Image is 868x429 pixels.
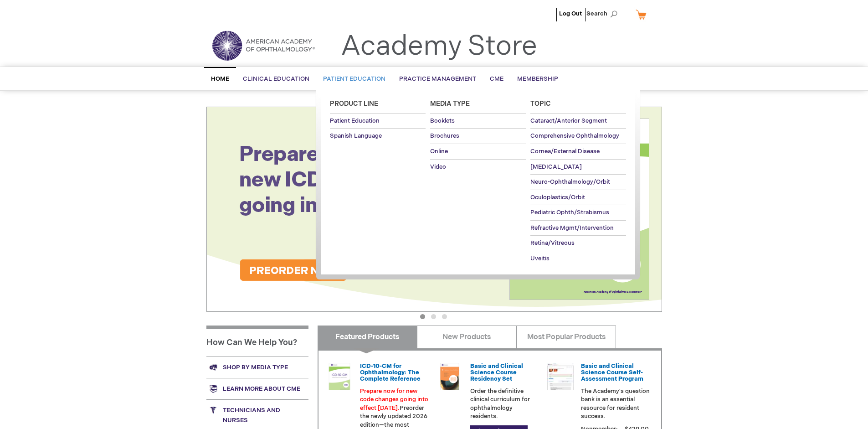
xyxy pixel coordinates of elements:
[547,363,574,390] img: bcscself_20.jpg
[420,314,425,319] button: 1 of 3
[318,326,417,348] a: Featured Products
[330,132,382,140] span: Spanish Language
[360,362,421,383] a: ICD-10-CM for Ophthalmology: The Complete Reference
[206,326,308,357] h1: How Can We Help You?
[470,362,523,383] a: Basic and Clinical Science Course Residency Set
[530,148,600,155] span: Cornea/External Disease
[430,132,459,140] span: Brochures
[417,326,517,348] a: New Products
[530,100,551,108] span: Topic
[431,314,436,319] button: 2 of 3
[530,239,575,247] span: Retina/Vitreous
[530,224,614,232] span: Refractive Mgmt/Intervention
[530,163,582,171] span: [MEDICAL_DATA]
[211,75,229,83] span: Home
[341,30,537,63] a: Academy Store
[430,163,446,171] span: Video
[430,100,470,108] span: Media Type
[330,100,378,108] span: Product Line
[442,314,447,319] button: 3 of 3
[581,362,643,383] a: Basic and Clinical Science Course Self-Assessment Program
[430,148,448,155] span: Online
[530,178,610,186] span: Neuro-Ophthalmology/Orbit
[206,357,308,378] a: Shop by media type
[323,75,385,83] span: Patient Education
[206,378,308,399] a: Learn more about CME
[436,363,463,390] img: 02850963u_47.png
[530,255,550,262] span: Uveitis
[530,194,585,201] span: Oculoplastics/Orbit
[360,388,428,412] font: Prepare now for new code changes going into effect [DATE].
[559,10,582,17] a: Log Out
[470,387,539,421] p: Order the definitive clinical curriculum for ophthalmology residents.
[530,209,609,216] span: Pediatric Ophth/Strabismus
[516,326,616,348] a: Most Popular Products
[581,387,650,421] p: The Academy's question bank is an essential resource for resident success.
[243,75,309,83] span: Clinical Education
[530,132,619,140] span: Comprehensive Ophthalmology
[490,75,503,83] span: CME
[430,117,455,124] span: Booklets
[399,75,476,83] span: Practice Management
[530,117,607,124] span: Cataract/Anterior Segment
[517,75,558,83] span: Membership
[586,5,621,23] span: Search
[330,117,380,124] span: Patient Education
[326,363,353,390] img: 0120008u_42.png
